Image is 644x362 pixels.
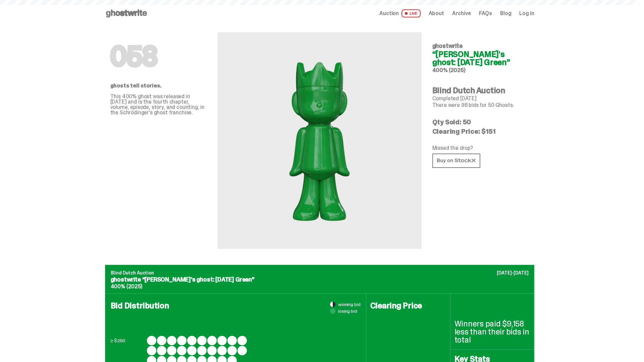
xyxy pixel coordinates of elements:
p: ghostwrite “[PERSON_NAME]'s ghost: [DATE] Green” [111,277,529,283]
span: 400% (2025) [432,67,466,74]
h4: “[PERSON_NAME]'s ghost: [DATE] Green” [432,50,529,66]
p: Completed [DATE] [432,96,529,101]
p: Clearing Price: $151 [432,128,529,135]
span: ghostwrite [432,42,463,50]
span: winning bid [338,302,360,307]
a: Blog [500,11,511,16]
img: ghostwrite&ldquo;Schrödinger's ghost: Sunday Green&rdquo; [246,48,393,233]
p: Blind Dutch Auction [111,270,529,275]
a: Auction LIVE [379,9,420,17]
p: There were 98 bids for 50 Ghosts. [432,103,529,108]
a: Log in [519,11,534,16]
p: This 400% ghost was released in [DATE] and is the fourth chapter, volume, episode, story, and cou... [110,94,207,115]
p: Missed the drop? [432,145,529,151]
a: Archive [452,11,471,16]
p: [DATE]-[DATE] [497,270,528,275]
span: losing bid [338,309,357,313]
p: Qty Sold: 50 [432,119,529,125]
p: Winners paid $9,158 less than their bids in total [454,320,530,344]
h4: Blind Dutch Auction [432,86,529,95]
h1: 058 [110,43,207,70]
p: ghosts tell stories. [110,83,207,88]
h4: Clearing Price [370,302,446,310]
span: LIVE [401,9,421,17]
a: FAQs [479,11,492,16]
span: 400% (2025) [111,283,142,290]
h4: Bid Distribution [111,302,361,331]
span: Auction [379,11,399,16]
a: About [429,11,444,16]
